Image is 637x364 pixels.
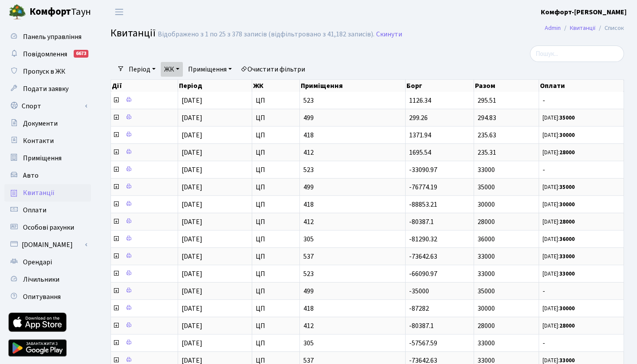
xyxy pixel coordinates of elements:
[559,131,575,139] b: 30000
[409,148,431,157] span: 1695.54
[543,253,575,260] small: [DATE]:
[23,67,65,76] span: Пропуск в ЖК
[111,80,178,92] th: Дії
[409,96,431,105] span: 1126.34
[541,7,627,17] b: Комфорт-[PERSON_NAME]
[543,201,575,208] small: [DATE]:
[409,130,431,140] span: 1371.94
[543,218,575,226] small: [DATE]:
[559,235,575,243] b: 36000
[406,80,474,92] th: Борг
[543,322,575,330] small: [DATE]:
[478,165,495,175] span: 33000
[256,201,296,208] span: ЦП
[409,269,437,279] span: -66090.97
[559,114,575,122] b: 35000
[541,7,627,17] a: Комфорт-[PERSON_NAME]
[158,30,374,39] div: Відображено з 1 по 25 з 378 записів (відфільтровано з 41,182 записів).
[303,288,402,295] span: 499
[182,165,202,175] span: [DATE]
[256,340,296,347] span: ЦП
[478,234,495,244] span: 36000
[256,322,296,329] span: ЦП
[478,217,495,227] span: 28000
[303,305,402,312] span: 418
[125,62,159,77] a: Період
[182,321,202,331] span: [DATE]
[559,253,575,260] b: 33000
[4,271,91,288] a: Лічильники
[303,218,402,225] span: 412
[303,149,402,156] span: 412
[256,270,296,277] span: ЦП
[256,166,296,173] span: ЦП
[256,114,296,121] span: ЦП
[23,171,39,180] span: Авто
[478,200,495,209] span: 30000
[303,357,402,364] span: 537
[256,184,296,191] span: ЦП
[478,252,495,261] span: 33000
[4,149,91,167] a: Приміщення
[29,5,91,19] span: Таун
[543,340,620,347] span: -
[478,113,496,123] span: 294.83
[182,304,202,313] span: [DATE]
[478,304,495,313] span: 30000
[559,270,575,278] b: 33000
[23,84,68,94] span: Подати заявку
[303,340,402,347] span: 305
[409,304,429,313] span: -87282
[256,218,296,225] span: ЦП
[303,236,402,243] span: 305
[182,113,202,123] span: [DATE]
[23,223,74,232] span: Особові рахунки
[23,119,58,128] span: Документи
[559,201,575,208] b: 30000
[252,80,300,92] th: ЖК
[543,305,575,312] small: [DATE]:
[543,114,575,122] small: [DATE]:
[256,97,296,104] span: ЦП
[4,184,91,201] a: Квитанції
[185,62,235,77] a: Приміщення
[595,23,624,33] li: Список
[559,305,575,312] b: 30000
[409,217,434,227] span: -80387.1
[300,80,406,92] th: Приміщення
[559,149,575,156] b: 28000
[409,234,437,244] span: -81290.32
[23,32,81,42] span: Панель управління
[4,63,91,80] a: Пропуск в ЖК
[478,148,496,157] span: 235.31
[478,182,495,192] span: 35000
[478,338,495,348] span: 33000
[182,234,202,244] span: [DATE]
[256,236,296,243] span: ЦП
[182,182,202,192] span: [DATE]
[182,148,202,157] span: [DATE]
[182,96,202,105] span: [DATE]
[409,321,434,331] span: -80387.1
[4,253,91,271] a: Орендарі
[23,153,62,163] span: Приміщення
[478,286,495,296] span: 35000
[539,80,624,92] th: Оплати
[303,166,402,173] span: 523
[182,269,202,279] span: [DATE]
[256,149,296,156] span: ЦП
[543,166,620,173] span: -
[543,149,575,156] small: [DATE]:
[256,132,296,139] span: ЦП
[9,3,26,21] img: logo.png
[23,136,54,146] span: Контакти
[409,286,429,296] span: -35000
[23,292,61,302] span: Опитування
[543,288,620,295] span: -
[478,321,495,331] span: 28000
[409,165,437,175] span: -33090.97
[543,270,575,278] small: [DATE]:
[23,188,55,198] span: Квитанції
[237,62,309,77] a: Очистити фільтри
[303,322,402,329] span: 412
